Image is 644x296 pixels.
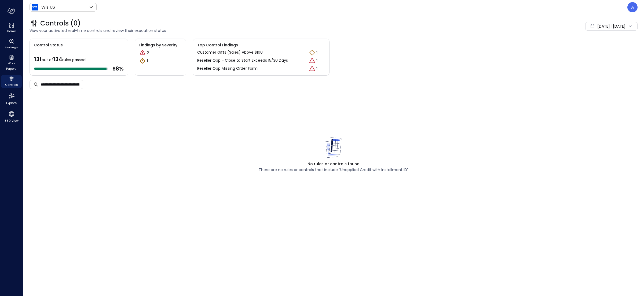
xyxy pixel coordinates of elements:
[139,58,146,64] div: Warning
[309,58,315,64] div: Critical
[41,4,55,10] p: Wiz US
[197,50,263,56] p: Customer Gifts (Sales) Above $100
[309,50,315,56] div: Warning
[139,50,146,56] div: Critical
[6,100,17,106] span: Explore
[1,75,22,88] div: Controls
[5,82,18,87] span: Controls
[308,161,360,167] span: No rules or controls found
[147,50,149,56] p: 2
[42,57,53,62] span: out of
[32,4,38,10] img: Icon
[627,2,638,12] div: Avi Brandwain
[112,65,124,72] span: 98 %
[147,58,148,64] p: 1
[631,4,634,10] p: A
[1,91,22,106] div: Explore
[62,57,86,62] span: rules passed
[597,23,610,29] span: [DATE]
[197,66,258,72] p: Reseller Opp Missing Order Form
[7,28,16,34] span: Home
[1,21,22,34] div: Home
[3,61,20,71] span: Work Papers
[197,42,325,48] span: Top Control Findings
[316,58,317,64] p: 1
[5,45,18,50] span: Findings
[316,50,317,56] p: 1
[309,66,315,72] div: Critical
[259,167,408,173] span: There are no rules or controls that include "Unapplied Credit with Installment ID"
[30,39,63,48] span: Control Status
[197,58,288,64] p: Reseller Opp - Close to Start Exceeds 15/30 Days
[30,28,489,34] span: View your activated real-time controls and review their execution status
[5,118,19,123] span: 360 View
[1,54,22,72] div: Work Papers
[139,42,182,48] span: Findings by Severity
[316,66,317,72] p: 1
[40,19,81,28] span: Controls (0)
[53,56,62,63] span: 134
[1,38,22,50] div: Findings
[1,109,22,124] div: 360 View
[34,56,42,63] span: 131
